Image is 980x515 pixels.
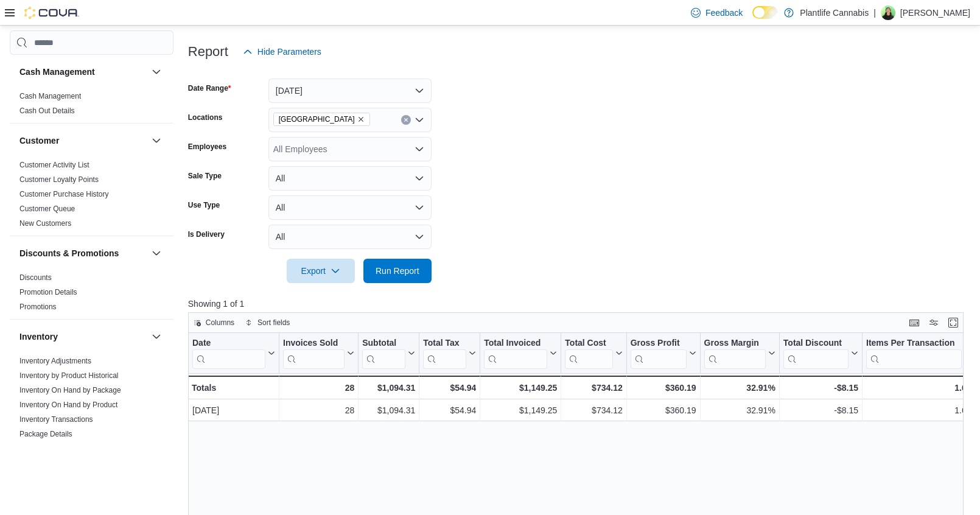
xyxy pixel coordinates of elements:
[783,338,849,349] div: Total Discount
[19,219,71,228] a: New Customers
[565,380,622,395] div: $734.12
[188,229,225,239] label: Is Delivery
[19,247,119,259] h3: Discounts & Promotions
[630,380,696,395] div: $360.19
[565,403,622,418] div: $734.12
[704,338,765,369] div: Gross Margin
[783,338,858,369] button: Total Discount
[19,91,81,101] span: Cash Management
[704,380,775,395] div: 32.91%
[19,135,59,147] h3: Customer
[192,338,265,349] div: Date
[362,338,405,369] div: Subtotal
[257,46,321,58] span: Hide Parameters
[423,338,466,369] div: Total Tax
[565,338,612,369] div: Total Cost
[19,356,91,366] span: Inventory Adjustments
[268,195,432,220] button: All
[149,329,164,344] button: Inventory
[19,415,93,424] a: Inventory Transactions
[362,338,405,349] div: Subtotal
[283,380,354,395] div: 28
[19,288,77,296] a: Promotion Details
[19,386,121,394] a: Inventory On Hand by Package
[630,338,696,369] button: Gross Profit
[946,315,961,330] button: Enter fullscreen
[866,338,962,349] div: Items Per Transaction
[192,403,275,418] div: [DATE]
[423,380,476,395] div: $54.94
[19,385,121,395] span: Inventory On Hand by Package
[19,430,72,438] a: Package Details
[19,247,147,259] button: Discounts & Promotions
[19,66,95,78] h3: Cash Management
[363,259,432,283] button: Run Report
[19,205,75,213] a: Customer Queue
[192,380,275,395] div: Totals
[19,303,57,311] a: Promotions
[881,5,895,20] div: Jim Stevenson
[19,160,89,170] span: Customer Activity List
[19,371,119,380] span: Inventory by Product Historical
[188,83,231,93] label: Date Range
[565,338,612,349] div: Total Cost
[423,338,476,369] button: Total Tax
[10,89,173,123] div: Cash Management
[19,190,109,198] a: Customer Purchase History
[484,338,547,349] div: Total Invoiced
[149,246,164,261] button: Discounts & Promotions
[279,113,355,125] span: [GEOGRAPHIC_DATA]
[268,79,432,103] button: [DATE]
[24,7,79,19] img: Cova
[268,225,432,249] button: All
[19,135,147,147] button: Customer
[423,338,466,349] div: Total Tax
[783,338,849,369] div: Total Discount
[283,403,354,418] div: 28
[484,403,557,418] div: $1,149.25
[268,166,432,191] button: All
[10,270,173,319] div: Discounts & Promotions
[206,318,234,328] span: Columns
[192,338,265,369] div: Date
[188,171,222,181] label: Sale Type
[19,401,117,409] a: Inventory On Hand by Product
[188,44,228,59] h3: Report
[362,380,415,395] div: $1,094.31
[19,357,91,365] a: Inventory Adjustments
[192,338,275,369] button: Date
[19,107,75,115] a: Cash Out Details
[257,318,290,328] span: Sort fields
[630,338,686,369] div: Gross Profit
[866,403,971,418] div: 1.61
[907,315,922,330] button: Keyboard shortcuts
[19,66,147,78] button: Cash Management
[188,142,226,152] label: Employees
[10,158,173,236] div: Customer
[19,219,71,228] span: New Customers
[752,6,778,19] input: Dark Mode
[19,204,75,214] span: Customer Queue
[283,338,354,369] button: Invoices Sold
[240,315,295,330] button: Sort fields
[189,315,239,330] button: Columns
[783,403,858,418] div: -$8.15
[704,403,775,418] div: 32.91%
[866,380,971,395] div: 1.61
[19,415,93,424] span: Inventory Transactions
[484,338,557,369] button: Total Invoiced
[283,338,345,349] div: Invoices Sold
[19,331,147,343] button: Inventory
[273,113,370,126] span: Spruce Grove
[19,400,117,410] span: Inventory On Hand by Product
[19,175,99,184] span: Customer Loyalty Points
[19,287,77,297] span: Promotion Details
[866,338,962,369] div: Items Per Transaction
[704,338,775,369] button: Gross Margin
[19,175,99,184] a: Customer Loyalty Points
[900,5,970,20] p: [PERSON_NAME]
[294,259,348,283] span: Export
